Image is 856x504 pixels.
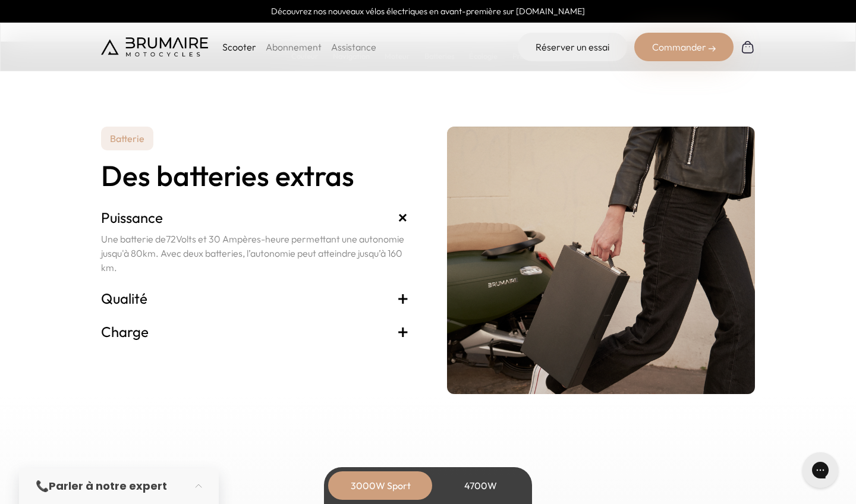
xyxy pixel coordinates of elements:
p: Batterie [101,127,153,150]
div: 4700W [433,471,528,500]
span: + [397,289,409,308]
img: brumaire-batteries.png [447,127,755,394]
h3: Puissance [101,208,409,227]
span: + [392,207,414,229]
img: right-arrow-2.png [709,45,716,52]
a: Réserver un essai [518,33,627,61]
h3: Charge [101,322,409,341]
img: Panier [741,40,755,54]
p: Une batterie de Volts et 30 Ampères-heure permettant une autonomie jusqu'à 80km. Avec deux batter... [101,232,409,275]
a: Assistance [331,41,376,53]
p: Scooter [222,40,256,54]
div: Commander [634,33,734,61]
h2: Des batteries extras [101,160,409,191]
span: + [397,322,409,341]
a: Abonnement [266,41,322,53]
iframe: Gorgias live chat messenger [797,448,844,492]
span: 72 [166,233,176,245]
h3: Qualité [101,289,409,308]
img: Brumaire Motocycles [101,37,208,56]
div: 3000W Sport [333,471,428,500]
